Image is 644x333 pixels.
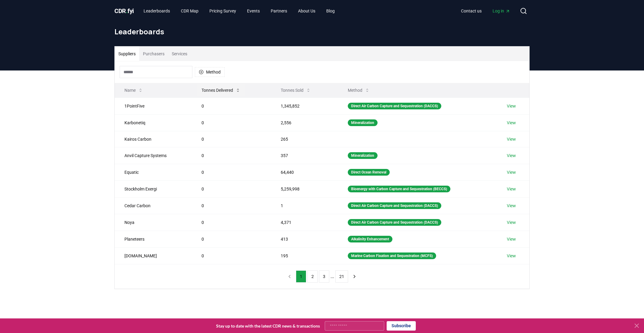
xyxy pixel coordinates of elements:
a: Log in [488,5,515,16]
div: Direct Air Carbon Capture and Sequestration (DACCS) [348,103,441,109]
a: View [507,186,516,192]
td: 0 [192,180,271,197]
td: 195 [271,247,338,264]
button: Method [343,84,375,96]
a: Partners [266,5,292,16]
a: View [507,153,516,159]
td: 1 [271,197,338,214]
nav: Main [139,5,340,16]
td: 265 [271,131,338,147]
span: Log in [493,8,510,14]
a: View [507,136,516,142]
td: Kairos Carbon [115,131,192,147]
div: Marine Carbon Fixation and Sequestration (MCFS) [348,252,436,259]
div: Direct Air Carbon Capture and Sequestration (DACCS) [348,202,441,209]
button: Suppliers [115,46,139,61]
a: About Us [293,5,320,16]
a: View [507,103,516,109]
button: Purchasers [139,46,168,61]
button: Tonnes Sold [276,84,316,96]
td: [DOMAIN_NAME] [115,247,192,264]
a: View [507,169,516,175]
button: Services [168,46,191,61]
button: Name [120,84,148,96]
span: . [126,7,128,15]
button: Method [195,67,225,77]
td: 0 [192,131,271,147]
a: Blog [321,5,340,16]
a: Events [242,5,265,16]
td: 1,345,852 [271,98,338,114]
div: Direct Ocean Removal [348,169,390,176]
button: 2 [307,270,318,283]
td: 0 [192,147,271,164]
td: 413 [271,231,338,247]
td: 0 [192,164,271,180]
td: 0 [192,247,271,264]
a: View [507,253,516,259]
div: Mineralization [348,119,378,126]
nav: Main [456,5,515,16]
a: View [507,236,516,242]
div: Direct Air Carbon Capture and Sequestration (DACCS) [348,219,441,226]
div: Alkalinity Enhancement [348,236,392,242]
td: 0 [192,98,271,114]
td: Noya [115,214,192,231]
td: 5,259,998 [271,180,338,197]
a: Contact us [456,5,486,16]
div: Mineralization [348,152,378,159]
span: CDR fyi [114,7,134,15]
a: View [507,120,516,126]
a: Pricing Survey [205,5,241,16]
td: Planeteers [115,231,192,247]
td: 2,556 [271,114,338,131]
a: CDR Map [176,5,203,16]
button: 21 [335,270,348,283]
td: 64,440 [271,164,338,180]
div: Bioenergy with Carbon Capture and Sequestration (BECCS) [348,186,450,192]
button: Tonnes Delivered [197,84,245,96]
td: 0 [192,114,271,131]
a: View [507,203,516,209]
td: 1PointFive [115,98,192,114]
td: 0 [192,197,271,214]
button: 1 [296,270,306,283]
button: 3 [319,270,329,283]
td: 0 [192,231,271,247]
td: Karbonetiq [115,114,192,131]
td: 4,371 [271,214,338,231]
button: next page [349,270,360,283]
li: ... [330,273,334,280]
td: Cedar Carbon [115,197,192,214]
td: Equatic [115,164,192,180]
h1: Leaderboards [114,27,530,36]
td: Stockholm Exergi [115,180,192,197]
a: Leaderboards [139,5,175,16]
td: 357 [271,147,338,164]
td: Anvil Capture Systems [115,147,192,164]
td: 0 [192,214,271,231]
a: View [507,219,516,225]
a: CDR.fyi [114,7,134,15]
